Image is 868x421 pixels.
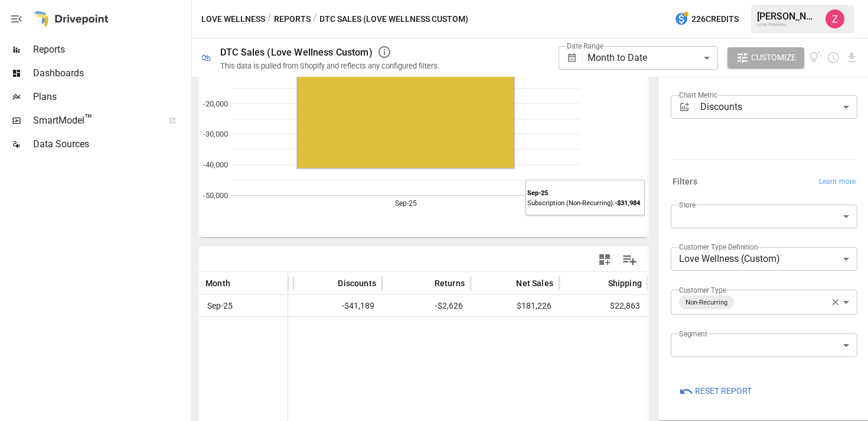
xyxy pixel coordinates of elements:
[33,43,189,57] span: Reports
[417,275,433,292] button: Sort
[203,191,228,200] text: -50,000
[691,12,739,27] span: 226 Credits
[33,66,189,80] span: Dashboards
[825,9,844,28] img: Zoe Keller
[845,51,859,64] button: Download report
[313,12,317,27] div: /
[33,114,156,128] span: SmartModel
[679,285,726,295] label: Customer Type
[320,275,337,292] button: Sort
[671,381,760,402] button: Reset Report
[231,275,248,292] button: Sort
[220,61,439,70] div: This data is pulled from Shopify and reflects any configured filters.
[435,277,465,289] span: Returns
[498,275,515,292] button: Sort
[201,52,211,63] div: 🛍
[727,47,804,69] button: Customize
[84,112,93,127] span: ™
[299,296,376,316] span: -$41,189
[267,12,272,27] div: /
[673,176,697,189] h6: Filters
[590,275,607,292] button: Sort
[220,47,373,58] div: DTC Sales (Love Wellness Custom)
[201,12,265,27] button: Love Wellness
[203,129,228,138] text: -30,000
[670,8,743,30] button: 226Credits
[679,329,707,339] label: Segment
[567,41,603,51] label: Date Range
[679,200,696,210] label: Store
[757,22,818,27] div: Love Wellness
[700,95,857,119] div: Discounts
[679,242,758,252] label: Customer Type Definition
[338,277,376,289] span: Discounts
[388,296,465,316] span: -$2,626
[565,296,642,316] span: $22,863
[818,2,851,35] button: Zoe Keller
[679,90,717,100] label: Chart Metric
[695,384,752,399] span: Reset Report
[616,247,643,273] button: Manage Columns
[809,47,823,69] button: View documentation
[681,296,732,309] span: Non-Recurring
[203,99,228,108] text: -20,000
[671,247,857,271] div: Love Wellness (Custom)
[588,52,647,63] span: Month to Date
[203,160,228,169] text: -40,000
[395,199,417,208] text: Sep-25
[608,277,642,289] span: Shipping
[33,137,189,151] span: Data Sources
[205,296,282,316] span: Sep-25
[205,277,230,289] span: Month
[757,11,818,22] div: [PERSON_NAME]
[203,69,228,77] text: -10,000
[751,50,796,65] span: Customize
[33,90,189,104] span: Plans
[819,176,856,188] span: Learn more
[827,51,840,64] button: Schedule report
[200,24,648,237] svg: A chart.
[274,12,311,27] button: Reports
[516,277,553,289] span: Net Sales
[477,296,553,316] span: $181,226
